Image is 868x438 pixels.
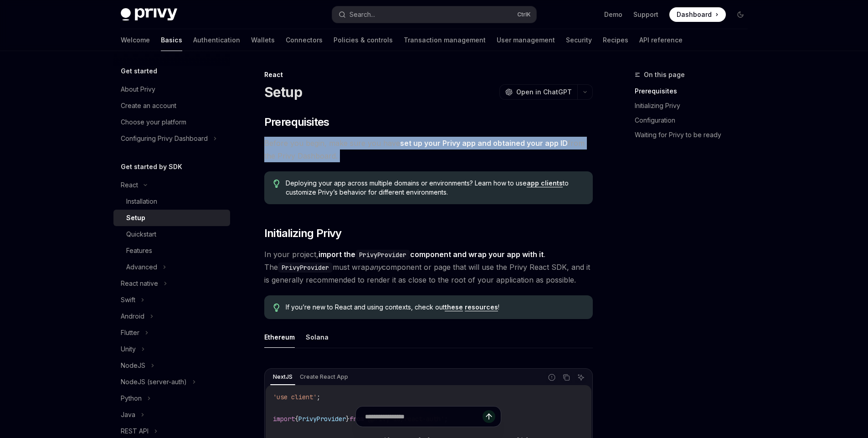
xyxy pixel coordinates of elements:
[126,229,156,240] div: Quickstart
[516,88,572,97] span: Open in ChatGPT
[306,326,329,348] button: Solana
[251,29,275,51] a: Wallets
[121,133,208,144] div: Configuring Privy Dashboard
[126,245,152,256] div: Features
[121,360,145,371] div: NodeJS
[355,250,410,260] code: PrivyProvider
[639,29,683,51] a: API reference
[264,248,593,286] span: In your project, . The must wrap component or page that will use the Privy React SDK, and it is g...
[273,180,280,188] svg: Tip
[635,113,755,128] a: Configuration
[297,371,351,382] div: Create React App
[575,371,587,383] button: Ask AI
[273,304,280,312] svg: Tip
[121,100,176,111] div: Create an account
[264,326,295,348] button: Ethereum
[121,409,135,420] div: Java
[497,29,555,51] a: User management
[370,263,382,272] em: any
[604,10,622,19] a: Demo
[560,371,572,383] button: Copy the contents from the code block
[318,250,544,259] strong: import the component and wrap your app with it
[286,29,323,51] a: Connectors
[121,117,186,128] div: Choose your platform
[349,9,375,20] div: Search...
[121,294,135,305] div: Swift
[317,393,320,401] span: ;
[121,84,155,95] div: About Privy
[121,8,177,21] img: dark logo
[332,6,536,23] button: Search...CtrlK
[121,66,157,77] h5: Get started
[264,137,593,162] span: Before you begin, make sure you have from the Privy Dashboard.
[121,161,182,172] h5: Get started by SDK
[603,29,628,51] a: Recipes
[126,212,145,223] div: Setup
[465,303,498,311] a: resources
[499,84,577,100] button: Open in ChatGPT
[635,128,755,142] a: Waiting for Privy to be ready
[286,179,583,197] span: Deploying your app across multiple domains or environments? Learn how to use to customize Privy’s...
[264,115,329,129] span: Prerequisites
[566,29,592,51] a: Security
[445,303,463,311] a: these
[733,7,748,22] button: Toggle dark mode
[126,262,157,273] div: Advanced
[113,81,230,98] a: About Privy
[126,196,157,207] div: Installation
[121,311,144,322] div: Android
[546,371,558,383] button: Report incorrect code
[264,226,342,241] span: Initializing Privy
[527,179,563,187] a: app clients
[121,426,149,437] div: REST API
[273,393,317,401] span: 'use client'
[113,210,230,226] a: Setup
[264,70,593,79] div: React
[644,69,685,80] span: On this page
[404,29,486,51] a: Transaction management
[113,98,230,114] a: Create an account
[517,11,531,18] span: Ctrl K
[264,84,302,100] h1: Setup
[669,7,726,22] a: Dashboard
[635,98,755,113] a: Initializing Privy
[286,303,583,312] span: If you’re new to React and using contexts, check out !
[483,410,495,423] button: Send message
[113,242,230,259] a: Features
[121,344,136,355] div: Unity
[121,327,139,338] div: Flutter
[121,278,158,289] div: React native
[278,263,333,273] code: PrivyProvider
[121,376,187,387] div: NodeJS (server-auth)
[121,29,150,51] a: Welcome
[270,371,295,382] div: NextJS
[400,139,568,148] a: set up your Privy app and obtained your app ID
[334,29,393,51] a: Policies & controls
[635,84,755,98] a: Prerequisites
[113,114,230,130] a: Choose your platform
[121,393,142,404] div: Python
[113,193,230,210] a: Installation
[121,180,138,191] div: React
[677,10,712,19] span: Dashboard
[161,29,182,51] a: Basics
[633,10,658,19] a: Support
[193,29,240,51] a: Authentication
[113,226,230,242] a: Quickstart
